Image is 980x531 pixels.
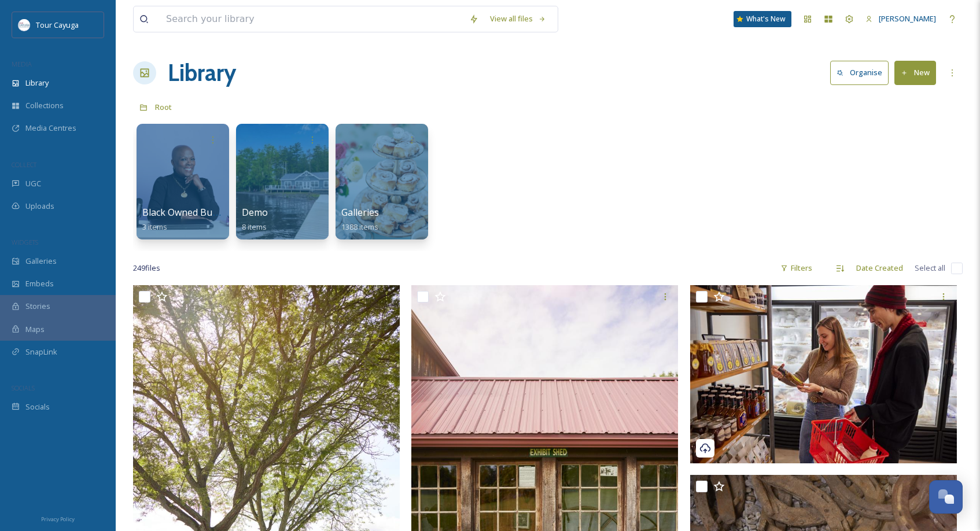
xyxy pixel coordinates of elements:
span: 3 items [142,222,167,232]
a: Galleries1388 items [341,207,379,232]
span: MEDIA [12,60,32,68]
span: Collections [25,100,64,111]
span: Black Owned Businesses [142,206,249,219]
input: Search your library [160,6,463,32]
img: download.jpeg [19,19,30,31]
a: Privacy Policy [41,511,75,525]
a: Black Owned Businesses3 items [142,207,249,232]
span: Select all [915,263,945,274]
span: Maps [25,324,45,335]
span: Media Centres [25,123,76,134]
a: Library [168,56,236,90]
img: 2023_Yellow_House_Cayuga_20231207_0298.jpg [690,285,957,463]
span: Embeds [25,278,54,289]
a: View all files [484,8,552,30]
a: [PERSON_NAME] [860,8,942,30]
button: Open Chat [929,480,963,514]
span: SOCIALS [12,384,35,392]
span: Root [155,102,172,112]
span: UGC [25,178,41,189]
span: Galleries [25,256,57,267]
span: Privacy Policy [41,515,75,523]
a: Root [155,100,172,114]
span: COLLECT [12,160,36,169]
span: Uploads [25,201,54,212]
a: Demo8 items [242,207,268,232]
button: Organise [830,61,889,84]
span: Demo [242,206,268,219]
span: SnapLink [25,346,57,357]
div: Filters [775,257,818,279]
div: Date Created [850,257,909,279]
span: [PERSON_NAME] [879,13,936,24]
span: Galleries [341,206,379,219]
span: 8 items [242,222,267,232]
span: Socials [25,401,50,412]
span: WIDGETS [12,238,38,246]
span: 249 file s [133,263,160,274]
a: Organise [830,61,894,84]
span: 1388 items [341,222,378,232]
button: New [894,61,936,84]
span: Tour Cayuga [36,20,79,30]
span: Library [25,78,49,89]
span: Stories [25,301,50,312]
a: What's New [734,11,791,27]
